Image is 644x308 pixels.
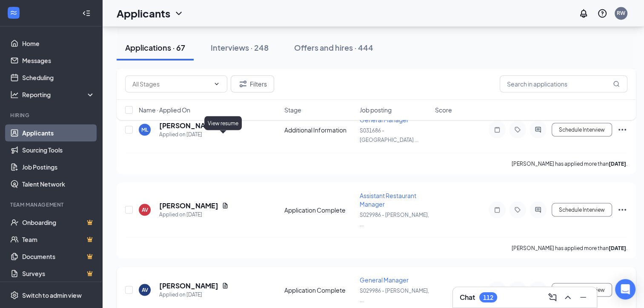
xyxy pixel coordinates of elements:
a: SurveysCrown [22,265,95,282]
svg: Minimize [578,292,588,302]
svg: Tag [512,286,523,293]
svg: ChevronDown [213,81,220,87]
svg: Notifications [578,8,589,18]
a: OnboardingCrown [22,214,95,231]
a: TeamCrown [22,231,95,248]
span: Stage [284,106,301,114]
h3: Chat [460,293,475,302]
b: [DATE] [609,245,626,251]
a: Messages [22,52,95,69]
svg: Tag [512,206,523,213]
a: Scheduling [22,69,95,86]
button: ChevronUp [561,291,575,304]
a: Applicants [22,124,95,141]
h5: [PERSON_NAME] [159,281,218,290]
svg: Analysis [10,90,19,99]
div: AV [142,286,148,293]
span: General Manager [360,276,409,283]
input: All Stages [132,79,210,89]
svg: MagnifyingGlass [613,81,620,87]
div: Applied on [DATE] [159,290,229,299]
svg: Tag [512,126,523,133]
div: AV [142,206,148,213]
a: Job Postings [22,158,95,176]
a: Talent Network [22,176,95,193]
div: Applied on [DATE] [159,130,229,138]
svg: ChevronUp [563,292,573,302]
svg: Note [492,286,502,293]
svg: Note [492,126,502,133]
div: ML [141,126,148,133]
div: Application Complete [284,205,355,214]
div: Application Complete [284,285,355,294]
svg: ComposeMessage [547,292,558,302]
span: S029986 - [PERSON_NAME], ... [360,287,429,303]
input: Search in applications [500,75,627,92]
svg: Document [222,202,229,209]
p: [PERSON_NAME] has applied more than . [512,244,627,251]
div: 112 [483,294,493,301]
div: Team Management [10,201,93,208]
svg: ActiveChat [533,286,543,293]
button: Schedule Interview [552,283,612,296]
span: Assistant Restaurant Manager [360,191,416,207]
b: [DATE] [609,160,626,167]
div: Applied on [DATE] [159,210,229,219]
span: S031686 - [GEOGRAPHIC_DATA] ... [360,127,418,143]
svg: ChevronDown [174,8,184,18]
div: Switch to admin view [22,291,82,299]
div: Open Intercom Messenger [615,279,635,299]
span: Score [435,106,452,114]
a: Home [22,35,95,52]
a: DocumentsCrown [22,248,95,265]
button: Filter Filters [231,75,274,92]
svg: Ellipses [617,124,627,135]
div: Reporting [22,90,95,99]
div: View resume [204,116,242,130]
div: Additional Information [284,125,355,134]
div: RW [617,9,625,17]
a: Sourcing Tools [22,141,95,158]
svg: Settings [10,291,19,299]
span: Name · Applied On [139,106,190,114]
svg: ActiveChat [533,206,543,213]
span: Job posting [360,106,392,114]
svg: Document [222,282,229,289]
button: ComposeMessage [546,291,559,304]
svg: Collapse [82,9,91,17]
button: Schedule Interview [552,203,612,216]
h5: [PERSON_NAME] [159,201,218,210]
div: Applications · 67 [125,42,185,53]
svg: ActiveChat [533,126,543,133]
span: S029986 - [PERSON_NAME], ... [360,211,429,227]
svg: QuestionInfo [597,8,607,18]
svg: Ellipses [617,204,627,215]
div: Interviews · 248 [211,42,269,53]
button: Minimize [576,291,590,304]
div: Offers and hires · 444 [294,42,373,53]
div: Hiring [10,112,93,119]
p: [PERSON_NAME] has applied more than . [512,160,627,167]
button: Schedule Interview [552,123,612,136]
svg: Filter [238,79,248,89]
h1: Applicants [117,6,170,20]
svg: WorkstreamLogo [9,9,18,17]
svg: Note [492,206,502,213]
